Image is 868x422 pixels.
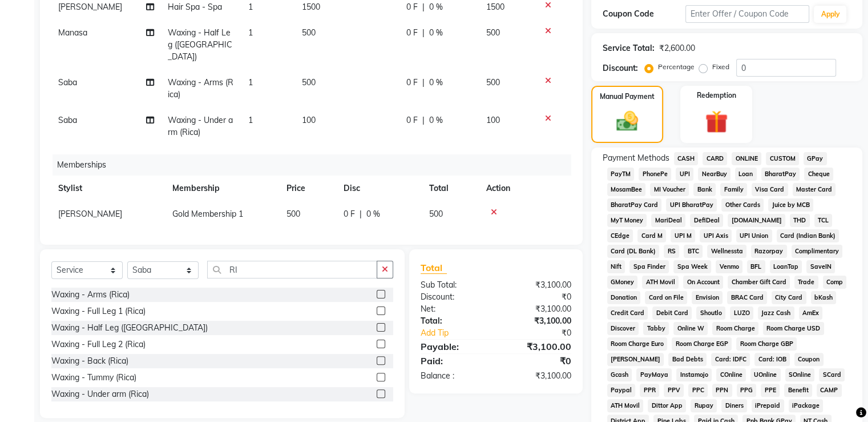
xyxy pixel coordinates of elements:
div: ₹3,100.00 [496,370,580,382]
span: 1500 [302,2,320,12]
div: ₹3,100.00 [496,303,580,315]
span: PPE [761,384,780,397]
span: PayTM [607,168,635,181]
span: PPG [737,384,757,397]
span: Razorpay [751,245,787,258]
span: Master Card [793,183,836,196]
span: Saba [58,77,77,87]
span: | [422,114,425,126]
span: Shoutlo [696,306,725,320]
div: Memberships [53,154,580,176]
span: CAMP [817,384,842,397]
span: Card: IOB [754,353,790,366]
span: Waxing - Half Leg ([GEOGRAPHIC_DATA]) [168,27,232,62]
span: Gold Membership 1 [172,209,243,219]
div: ₹0 [496,354,580,368]
span: PhonePe [639,168,671,181]
span: Nift [607,260,625,273]
div: Service Total: [603,42,655,54]
span: THD [790,214,810,227]
span: CARD [703,152,727,165]
th: Action [479,176,571,201]
span: 500 [429,209,443,219]
span: 500 [486,77,500,87]
span: Spa Week [673,260,711,273]
span: Manasa [58,27,87,38]
span: Online W [673,322,708,335]
span: 0 % [366,208,380,220]
span: Wellnessta [707,245,746,258]
span: 0 % [429,77,443,89]
div: Waxing - Tummy (Rica) [51,372,136,384]
th: Membership [165,176,280,201]
span: iPackage [789,399,823,412]
div: Discount: [412,291,496,303]
span: DefiDeal [690,214,723,227]
span: Instamojo [676,368,712,381]
span: COnline [716,368,746,381]
span: UPI M [671,229,695,242]
span: Venmo [716,260,742,273]
span: 0 % [429,114,443,126]
span: BharatPay [761,168,800,181]
th: Total [422,176,479,201]
span: Waxing - Under arm (Rica) [168,115,233,137]
span: CEdge [607,229,633,242]
span: Donation [607,291,641,304]
span: RS [664,245,679,258]
span: | [422,27,425,39]
span: Bank [693,183,716,196]
span: 500 [486,27,500,38]
span: 100 [486,115,500,125]
span: Chamber Gift Card [728,276,790,289]
span: ONLINE [732,152,761,165]
span: GMoney [607,276,638,289]
span: UPI BharatPay [666,198,717,212]
span: bKash [811,291,837,304]
div: Sub Total: [412,279,496,291]
span: 0 % [429,27,443,39]
span: ATH Movil [607,399,644,412]
span: Total [421,262,447,274]
span: Payment Methods [603,152,669,164]
span: 0 F [344,208,355,220]
span: Debit Card [652,306,692,320]
span: UPI [676,168,693,181]
span: Jazz Cash [758,306,794,320]
span: ATH Movil [642,276,679,289]
span: CASH [674,152,699,165]
div: Discount: [603,62,638,74]
span: Benefit [784,384,812,397]
span: BRAC Card [727,291,767,304]
th: Disc [337,176,422,201]
a: Add Tip [412,327,510,339]
span: AmEx [799,306,823,320]
span: Other Cards [721,198,764,212]
input: Search or Scan [207,261,377,278]
div: Balance : [412,370,496,382]
span: [DOMAIN_NAME] [728,214,785,227]
span: Envision [692,291,722,304]
span: Loan [735,168,757,181]
span: Room Charge [712,322,758,335]
span: City Card [772,291,806,304]
div: ₹3,100.00 [496,279,580,291]
div: ₹2,600.00 [659,42,695,54]
span: BharatPay Card [607,198,662,212]
span: TCL [814,214,833,227]
span: Saba [58,115,77,125]
span: Rupay [691,399,717,412]
label: Redemption [697,90,736,101]
div: Coupon Code [603,8,685,20]
span: SaveIN [806,260,835,273]
span: Hair Spa - Spa [168,2,222,12]
div: ₹0 [496,291,580,303]
input: Enter Offer / Coupon Code [685,5,810,23]
span: Visa Card [752,183,788,196]
div: Payable: [412,340,496,353]
span: Trade [794,276,818,289]
span: PayMaya [636,368,672,381]
span: Discover [607,322,639,335]
span: LUZO [730,306,753,320]
th: Stylist [51,176,165,201]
